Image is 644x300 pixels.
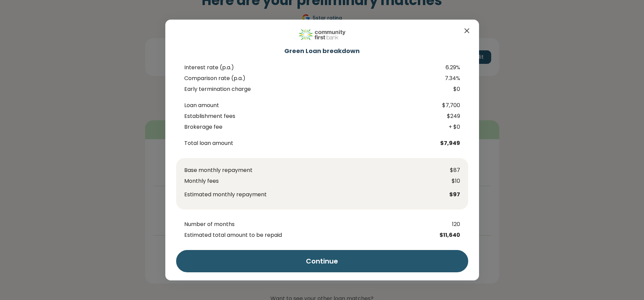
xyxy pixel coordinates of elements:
span: Estimated monthly repayment [184,191,426,199]
button: Close [463,26,471,35]
span: $11,640 [434,231,468,239]
span: $7,949 [434,139,468,147]
span: Early termination charge [184,85,434,93]
span: Base monthly repayment [184,166,426,174]
span: Number of months [184,220,434,228]
span: 120 [434,220,468,228]
span: 6.29% [434,64,468,72]
span: Total loan amount [184,139,434,147]
h2: Green Loan breakdown [176,47,468,55]
span: Brokerage fee [184,123,434,131]
span: $10 [426,177,460,185]
span: Establishment fees [184,112,434,120]
button: Continue [176,250,468,272]
span: $97 [426,191,460,199]
span: Interest rate (p.a.) [184,64,434,72]
span: $0 [434,85,468,93]
span: + $0 [434,123,468,131]
span: Monthly fees [184,177,426,185]
span: $249 [434,112,468,120]
span: Estimated total amount to be repaid [184,231,434,239]
img: Lender Logo [299,28,346,41]
span: $87 [426,166,460,174]
span: $7,700 [434,101,468,109]
span: Loan amount [184,101,434,109]
span: Comparison rate (p.a.) [184,74,434,82]
span: 7.34% [434,74,468,82]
